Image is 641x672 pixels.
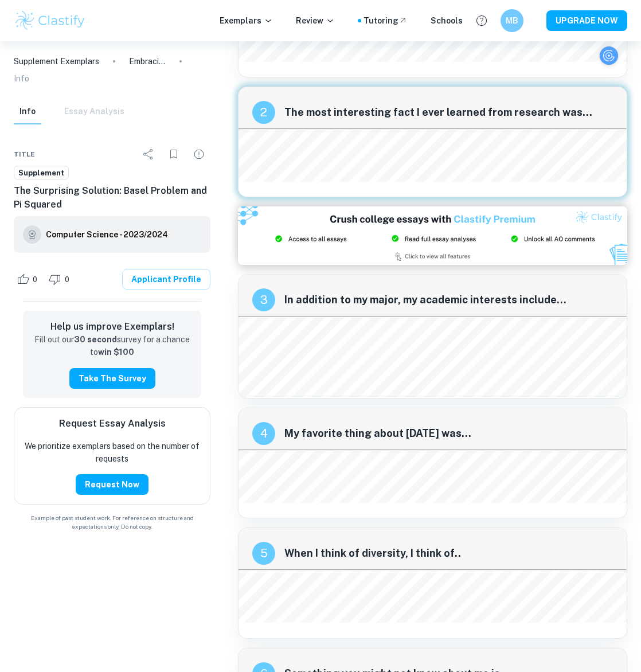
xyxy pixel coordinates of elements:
p: Embracing Diversity: A Reflection on America's Cultural Mosaic [129,55,166,68]
span: Title [14,149,35,159]
h6: MB [506,14,519,27]
h6: Request Essay Analysis [59,417,166,431]
span: Example of past student work. For reference on structure and expectations only. Do not copy. [14,514,210,531]
p: Info [14,72,29,85]
h6: Help us improve Exemplars! [32,320,192,334]
button: Info [14,99,41,124]
div: Dislike [46,270,76,288]
span: When I think of diversity, I think of.. [284,545,613,561]
span: In addition to my major, my academic interests include... [284,292,613,308]
div: recipe [252,422,275,445]
p: We prioritize exemplars based on the number of requests [24,440,201,465]
strong: 30 second [74,335,117,344]
button: Help and Feedback [472,11,491,30]
h6: The Surprising Solution: Basel Problem and Pi Squared [14,184,210,212]
a: Supplement [14,166,69,180]
div: Share [137,143,160,166]
strong: win $100 [98,347,134,357]
a: Computer Science - 2023/2024 [46,225,168,244]
div: Bookmark [162,143,185,166]
a: Tutoring [364,14,408,27]
div: recipe [252,542,275,565]
p: Fill out our survey for a chance to [32,334,192,359]
span: 0 [26,274,44,286]
h6: Computer Science - 2023/2024 [46,228,168,241]
div: Report issue [187,143,210,166]
a: Supplement Exemplars [14,55,99,68]
button: Take the Survey [69,368,155,389]
span: My favorite thing about [DATE] was... [284,425,613,442]
a: Applicant Profile [122,269,210,290]
img: Ad [238,206,627,265]
span: Supplement [14,167,68,179]
span: 0 [58,274,76,286]
a: Schools [431,14,463,27]
img: Clastify logo [14,9,87,32]
div: recipe [252,101,275,124]
p: Exemplars [220,14,273,27]
button: MB [501,9,523,32]
p: Review [296,14,335,27]
div: recipe [252,288,275,311]
button: Request Now [76,474,148,495]
button: UPGRADE NOW [546,10,627,31]
span: The most interesting fact I ever learned from research was... [284,104,613,120]
div: Like [14,270,44,288]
